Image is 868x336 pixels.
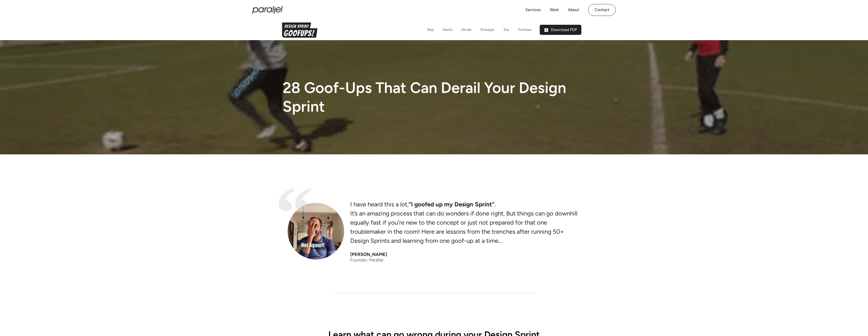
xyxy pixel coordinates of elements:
[423,22,438,37] a: Map
[350,251,580,257] div: [PERSON_NAME]
[525,6,541,14] a: Services
[409,201,495,208] span: “I goofed up my Design Sprint”
[476,22,499,37] a: Prototype
[275,168,313,259] div: “
[550,6,559,14] a: Work
[350,257,580,263] div: Founder, Parallel
[288,203,344,259] img: Robin dhanwani image
[457,22,476,37] a: Decide
[568,6,579,14] a: About
[281,22,319,38] img: Parallel
[499,22,514,37] a: Test
[350,200,580,245] p: I have heard this a lot, . It’s an amazing process that can do wonders if done right. But things ...
[544,27,549,32] img: pdf icon
[252,6,283,14] a: home
[283,79,585,116] h1: 28 Goof-Ups That Can Derail Your Design Sprint
[438,22,457,37] a: Sketch
[514,22,536,37] a: Facilitate
[551,27,577,32] h5: Download PDF
[540,25,581,35] a: Download PDF
[588,4,616,16] a: Contact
